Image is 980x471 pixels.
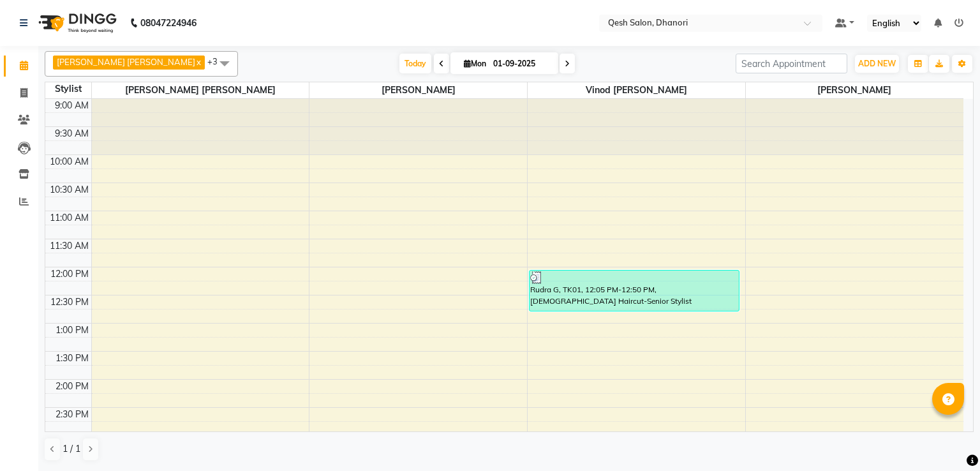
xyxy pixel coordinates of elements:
[736,54,847,73] input: Search Appointment
[92,82,309,98] span: [PERSON_NAME] [PERSON_NAME]
[48,295,91,309] div: 12:30 PM
[47,183,91,197] div: 10:30 AM
[63,442,80,456] span: 1 / 1
[855,55,899,73] button: ADD NEW
[489,54,553,73] input: 2025-09-01
[48,267,91,281] div: 12:00 PM
[53,408,91,421] div: 2:30 PM
[47,239,91,253] div: 11:30 AM
[47,211,91,225] div: 11:00 AM
[52,99,91,112] div: 9:00 AM
[53,352,91,365] div: 1:30 PM
[53,380,91,393] div: 2:00 PM
[52,127,91,140] div: 9:30 AM
[47,155,91,168] div: 10:00 AM
[309,82,527,98] span: [PERSON_NAME]
[399,54,431,73] span: Today
[746,82,963,98] span: [PERSON_NAME]
[195,57,201,67] a: x
[207,56,227,66] span: +3
[926,420,967,458] iframe: chat widget
[57,57,195,67] span: [PERSON_NAME] [PERSON_NAME]
[858,59,896,68] span: ADD NEW
[140,5,197,41] b: 08047224946
[461,59,489,68] span: Mon
[33,5,120,41] img: logo
[53,324,91,337] div: 1:00 PM
[528,82,745,98] span: Vinod [PERSON_NAME]
[45,82,91,96] div: Stylist
[530,271,739,311] div: Rudra G, TK01, 12:05 PM-12:50 PM, [DEMOGRAPHIC_DATA] Haircut-Senior Stylist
